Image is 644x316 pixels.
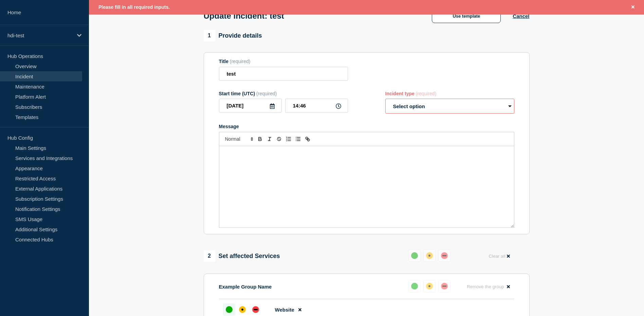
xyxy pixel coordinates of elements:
[239,306,246,313] div: affected
[204,250,215,262] span: 2
[423,250,436,262] button: affected
[275,307,294,313] span: Website
[265,135,274,143] button: Toggle italic text
[274,135,284,143] button: Toggle strikethrough text
[219,59,348,64] div: Title
[204,30,215,41] span: 1
[441,252,448,259] div: down
[204,250,280,262] div: Set affected Services
[98,4,170,10] span: Please fill in all required inputs.
[303,135,312,143] button: Toggle link
[438,280,450,292] button: down
[385,99,514,114] select: Incident type
[204,11,284,21] h1: Update incident: test
[513,13,529,19] button: Cancel
[219,124,514,129] div: Message
[463,280,514,293] button: Remove the group
[441,283,448,290] div: down
[411,252,418,259] div: up
[219,99,282,113] input: YYYY-MM-DD
[226,306,233,313] div: up
[411,283,418,290] div: up
[285,99,348,113] input: HH:MM
[432,9,501,23] button: Use template
[467,284,504,289] span: Remove the group
[408,250,421,262] button: up
[385,91,514,96] div: Incident type
[7,33,73,38] p: hdi-test
[255,135,265,143] button: Toggle bold text
[230,59,251,64] span: (required)
[426,252,433,259] div: affected
[416,91,437,96] span: (required)
[219,91,348,96] div: Start time (UTC)
[252,306,259,313] div: down
[284,135,293,143] button: Toggle ordered list
[423,280,436,292] button: affected
[219,146,514,228] div: Message
[438,250,450,262] button: down
[408,280,421,292] button: up
[484,250,514,263] button: Clear all
[204,30,262,41] div: Provide details
[629,3,637,11] button: Close banner
[219,284,272,290] p: Example Group Name
[219,67,348,81] input: Title
[293,135,303,143] button: Toggle bulleted list
[222,135,255,143] span: Font size
[256,91,277,96] span: (required)
[426,283,433,290] div: affected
